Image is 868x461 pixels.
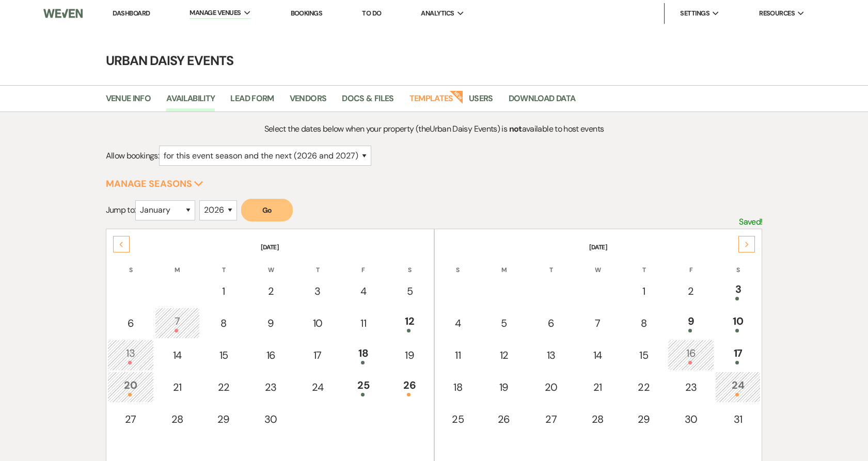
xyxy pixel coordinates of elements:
div: 27 [113,411,148,427]
div: 25 [441,411,475,427]
div: 10 [301,315,335,331]
span: Resources [759,8,795,19]
div: 1 [627,283,661,299]
a: Users [469,92,493,112]
div: 30 [253,411,288,427]
div: 21 [161,379,194,395]
div: 14 [161,347,194,363]
th: T [295,253,340,275]
a: Download Data [509,92,576,112]
div: 15 [207,347,241,363]
div: 29 [627,411,661,427]
div: 26 [487,411,521,427]
div: 14 [581,347,614,363]
th: W [247,253,294,275]
th: S [387,253,433,275]
th: [DATE] [436,230,761,252]
div: 25 [346,377,380,396]
div: 15 [627,347,661,363]
div: 17 [301,347,335,363]
h4: Urban Daisy Events [62,52,806,70]
div: 5 [487,315,521,331]
div: 23 [673,379,708,395]
div: 12 [487,347,521,363]
span: Allow bookings: [106,150,159,161]
div: 2 [253,283,288,299]
th: [DATE] [107,230,433,252]
div: 18 [346,345,380,364]
div: 7 [581,315,614,331]
div: 9 [673,313,708,332]
div: 31 [721,411,755,427]
div: 6 [533,315,569,331]
th: T [201,253,247,275]
div: 5 [392,283,427,299]
div: 20 [533,379,569,395]
div: 9 [253,315,288,331]
th: M [155,253,200,275]
strong: not [509,123,522,134]
div: 23 [253,379,288,395]
button: Go [241,199,293,221]
div: 13 [533,347,569,363]
p: Select the dates below when your property (the Urban Daisy Events ) is available to host events [188,122,681,136]
img: Weven Logo [43,3,83,24]
div: 28 [161,411,194,427]
div: 26 [392,377,427,396]
div: 20 [113,377,148,396]
div: 3 [721,281,755,300]
div: 19 [392,347,427,363]
div: 4 [346,283,380,299]
div: 21 [581,379,614,395]
div: 24 [301,379,335,395]
a: Lead Form [230,92,274,112]
a: To Do [362,9,381,18]
th: S [715,253,761,275]
div: 24 [721,377,755,396]
div: 6 [113,315,148,331]
th: S [107,253,154,275]
th: W [575,253,620,275]
a: Venue Info [106,92,151,112]
div: 2 [673,283,708,299]
div: 11 [441,347,475,363]
a: Dashboard [113,9,150,18]
div: 19 [487,379,521,395]
a: Availability [166,92,215,112]
strong: New [449,89,464,104]
p: Saved! [739,215,762,229]
div: 1 [207,283,241,299]
th: F [668,253,714,275]
span: Manage Venues [190,8,241,18]
a: Vendors [290,92,327,112]
div: 3 [301,283,335,299]
div: 18 [441,379,475,395]
th: T [621,253,667,275]
div: 28 [581,411,614,427]
span: Jump to: [106,204,136,215]
th: T [528,253,574,275]
a: Docs & Files [342,92,393,112]
div: 10 [721,313,755,332]
th: F [341,253,386,275]
div: 22 [627,379,661,395]
div: 4 [441,315,475,331]
div: 22 [207,379,241,395]
div: 12 [392,313,427,332]
span: Settings [680,8,709,19]
div: 11 [346,315,380,331]
div: 13 [113,345,148,364]
div: 29 [207,411,241,427]
button: Manage Seasons [106,179,203,188]
span: Analytics [421,8,454,19]
div: 8 [207,315,241,331]
th: S [436,253,480,275]
div: 17 [721,345,755,364]
div: 16 [253,347,288,363]
div: 8 [627,315,661,331]
a: Templates [409,92,453,112]
a: Bookings [291,9,323,18]
th: M [481,253,527,275]
div: 27 [533,411,569,427]
div: 30 [673,411,708,427]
